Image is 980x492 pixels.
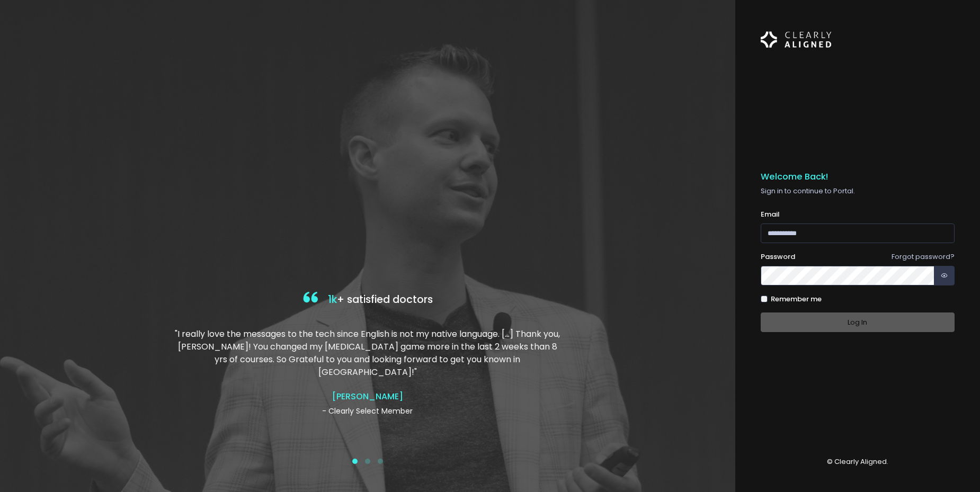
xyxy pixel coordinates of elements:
p: © Clearly Aligned. [761,457,955,467]
p: - Clearly Select Member [171,406,564,417]
label: Remember me [771,294,822,305]
p: Sign in to continue to Portal. [761,186,955,196]
img: Logo Horizontal [761,25,832,54]
p: "I really love the messages to the tech since English is not my native language. […] Thank you, [... [171,328,564,379]
h4: + satisfied doctors [171,289,564,311]
label: Email [761,209,780,220]
span: 1k [328,292,337,307]
label: Password [761,252,795,262]
a: Forgot password? [892,252,955,262]
h5: Welcome Back! [761,172,955,182]
h4: [PERSON_NAME] [171,391,564,401]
